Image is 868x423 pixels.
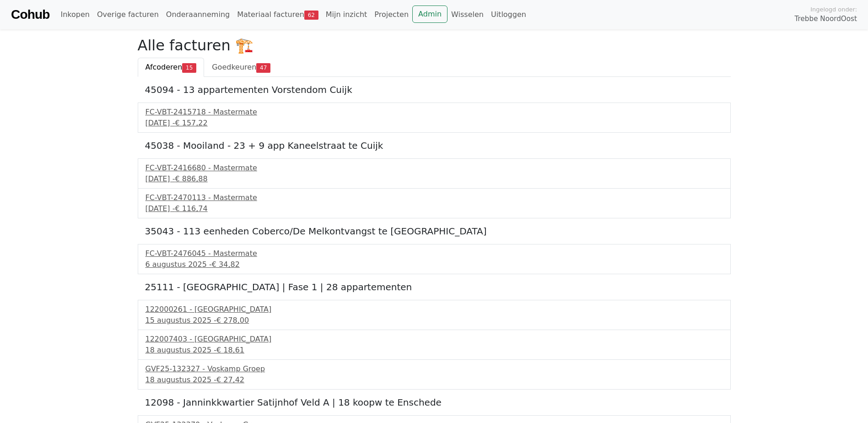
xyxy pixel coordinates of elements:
div: 15 augustus 2025 - [146,315,723,326]
h2: Alle facturen 🏗️ [138,37,731,54]
span: Goedkeuren [212,63,256,71]
a: 122007403 - [GEOGRAPHIC_DATA]18 augustus 2025 -€ 18,61 [146,334,723,356]
div: [DATE] - [146,118,723,129]
span: Trebbe NoordOost [795,14,857,24]
span: 47 [256,63,270,72]
h5: 45038 - Mooiland - 23 + 9 app Kaneelstraat te Cuijk [145,140,723,151]
h5: 35043 - 113 eenheden Coberco/De Melkontvangst te [GEOGRAPHIC_DATA] [145,226,723,237]
div: [DATE] - [146,174,723,184]
span: Ingelogd onder: [810,5,857,14]
a: GVF25-132327 - Voskamp Groep18 augustus 2025 -€ 27,42 [146,363,723,385]
span: € 34,82 [212,260,240,269]
a: Cohub [11,4,49,26]
h5: 12098 - Janninkkwartier Satijnhof Veld A | 18 koopw te Enschede [145,397,723,408]
span: € 116,74 [175,204,207,213]
a: Admin [412,5,447,23]
a: 122000261 - [GEOGRAPHIC_DATA]15 augustus 2025 -€ 278,00 [146,304,723,326]
a: Overige facturen [93,5,162,24]
span: € 18,61 [216,346,244,354]
a: Afcoderen15 [138,58,205,77]
div: [DATE] - [146,203,723,214]
h5: 45094 - 13 appartementen Vorstendom Cuijk [145,84,723,95]
a: FC-VBT-2476045 - Mastermate6 augustus 2025 -€ 34,82 [146,248,723,270]
div: FC-VBT-2416680 - Mastermate [146,163,723,174]
span: 62 [304,11,318,20]
span: € 27,42 [216,375,244,384]
div: 122000261 - [GEOGRAPHIC_DATA] [146,304,723,315]
span: € 886,88 [175,174,207,183]
a: Wisselen [447,5,487,24]
div: 6 augustus 2025 - [146,259,723,270]
div: FC-VBT-2476045 - Mastermate [146,248,723,259]
span: 15 [182,63,196,72]
div: 18 augustus 2025 - [146,345,723,356]
a: FC-VBT-2470113 - Mastermate[DATE] -€ 116,74 [146,192,723,214]
a: FC-VBT-2416680 - Mastermate[DATE] -€ 886,88 [146,163,723,184]
span: € 157,22 [175,119,207,127]
div: FC-VBT-2470113 - Mastermate [146,192,723,203]
a: Onderaanneming [162,5,233,24]
div: 122007403 - [GEOGRAPHIC_DATA] [146,334,723,345]
a: Projecten [371,5,412,24]
a: FC-VBT-2415718 - Mastermate[DATE] -€ 157,22 [146,107,723,129]
div: FC-VBT-2415718 - Mastermate [146,107,723,118]
div: GVF25-132327 - Voskamp Groep [146,363,723,374]
span: € 278,00 [216,316,249,325]
a: Materiaal facturen62 [233,5,322,24]
a: Uitloggen [487,5,530,24]
a: Mijn inzicht [322,5,371,24]
div: 18 augustus 2025 - [146,374,723,385]
span: Afcoderen [146,63,183,71]
h5: 25111 - [GEOGRAPHIC_DATA] | Fase 1 | 28 appartementen [145,282,723,293]
a: Inkopen [57,5,93,24]
a: Goedkeuren47 [204,58,278,77]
